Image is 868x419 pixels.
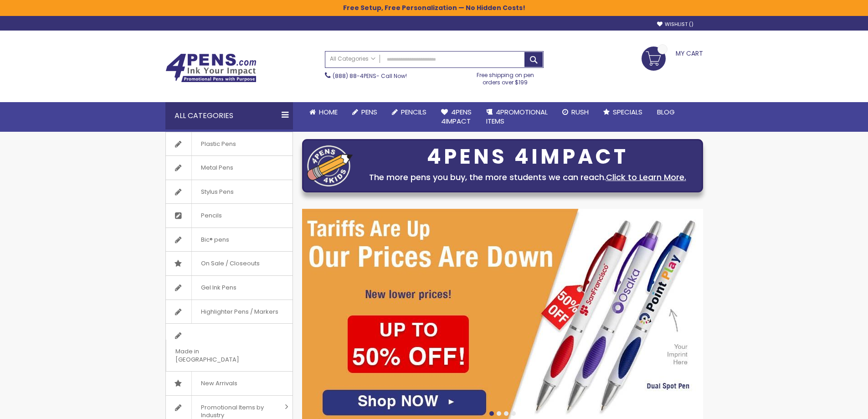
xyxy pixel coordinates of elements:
a: Highlighter Pens / Markers [166,300,293,324]
span: Highlighter Pens / Markers [191,300,288,324]
a: Pencils [385,102,434,122]
a: Click to Learn More. [606,171,686,183]
img: 4Pens Custom Pens and Promotional Products [165,53,257,83]
span: Home [319,107,338,117]
a: Bic® pens [166,228,293,252]
a: (888) 88-4PENS [333,72,376,80]
span: - Call Now! [333,72,407,80]
span: Rush [571,107,589,117]
a: Stylus Pens [166,180,293,204]
span: Plastic Pens [191,132,245,156]
div: Free shipping on pen orders over $199 [467,68,544,86]
a: On Sale / Closeouts [166,252,293,275]
span: Gel Ink Pens [191,276,246,300]
span: Stylus Pens [191,180,243,204]
a: New Arrivals [166,372,293,395]
a: Pencils [166,204,293,228]
span: Pencils [401,107,426,117]
a: 4PROMOTIONALITEMS [479,102,555,132]
div: The more pens you buy, the more students we can reach. [357,171,698,184]
div: 4PENS 4IMPACT [357,147,698,166]
a: Metal Pens [166,156,293,180]
a: 4Pens4impact [434,102,479,132]
span: On Sale / Closeouts [191,252,269,275]
a: Gel Ink Pens [166,276,293,300]
a: All Categories [325,52,380,67]
span: Made in [GEOGRAPHIC_DATA] [166,340,270,371]
span: New Arrivals [191,372,247,395]
a: Pens [345,102,385,122]
span: Pencils [191,204,231,228]
div: All Categories [165,102,293,129]
a: Wishlist [657,21,693,28]
span: Bic® pens [191,228,238,252]
img: four_pen_logo.png [307,145,353,186]
span: Metal Pens [191,156,242,180]
a: Made in [GEOGRAPHIC_DATA] [166,324,293,371]
a: Plastic Pens [166,132,293,156]
a: Rush [555,102,596,122]
span: Pens [361,107,377,117]
a: Home [302,102,345,122]
span: Blog [657,107,675,117]
span: All Categories [330,55,375,62]
span: 4Pens 4impact [441,107,472,126]
span: 4PROMOTIONAL ITEMS [486,107,548,126]
a: Specials [596,102,650,122]
span: Specials [613,107,642,117]
a: Blog [650,102,682,122]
